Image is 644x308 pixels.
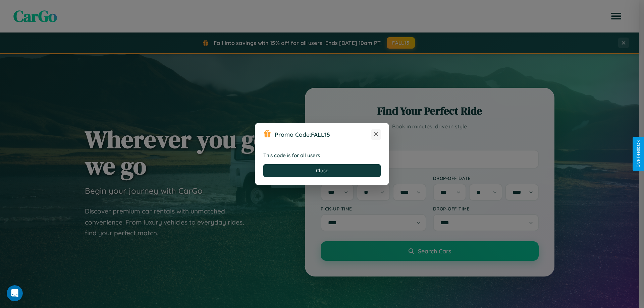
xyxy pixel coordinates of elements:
h3: Promo Code: [275,131,371,138]
b: FALL15 [311,131,330,138]
div: Give Feedback [636,140,641,168]
iframe: Intercom live chat [7,285,23,301]
strong: This code is for all users [263,152,320,159]
button: Close [263,164,381,177]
